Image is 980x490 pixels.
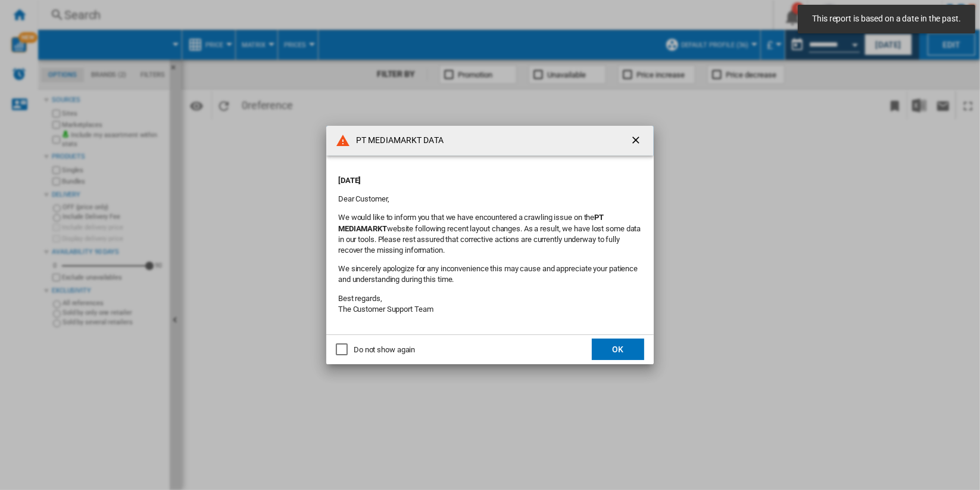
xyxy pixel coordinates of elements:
div: Do not show again [354,345,415,355]
span: This report is based on a date in the past. [809,13,965,25]
p: Dear Customer, [338,194,642,204]
p: Best regards, The Customer Support Team [338,293,642,315]
p: We would like to inform you that we have encountered a crawling issue on the website following re... [338,212,642,256]
strong: [DATE] [338,176,361,185]
ng-md-icon: getI18NText('BUTTONS.CLOSE_DIALOG') [630,134,644,148]
button: OK [592,339,644,360]
p: We sincerely apologize for any inconvenience this may cause and appreciate your patience and unde... [338,263,642,285]
b: PT MEDIAMARKT [338,213,604,232]
h4: PT MEDIAMARKT DATA [350,135,444,147]
button: getI18NText('BUTTONS.CLOSE_DIALOG') [625,129,649,153]
md-checkbox: Do not show again [336,344,415,355]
